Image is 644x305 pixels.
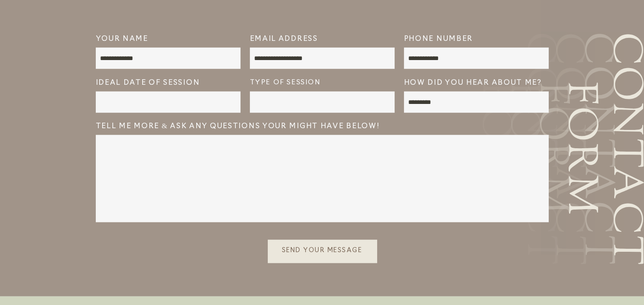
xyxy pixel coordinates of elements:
p: how did you hear about me? [404,78,549,90]
p: PHONE NUMBER [404,34,549,46]
p: Ideal Date of Session [96,78,240,90]
p: Type of session [250,78,395,90]
p: Tell Me More & ask any questions your might have below! [96,121,395,134]
p: EMAIL ADDRESS [250,34,395,46]
p: Your Name [96,34,240,46]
